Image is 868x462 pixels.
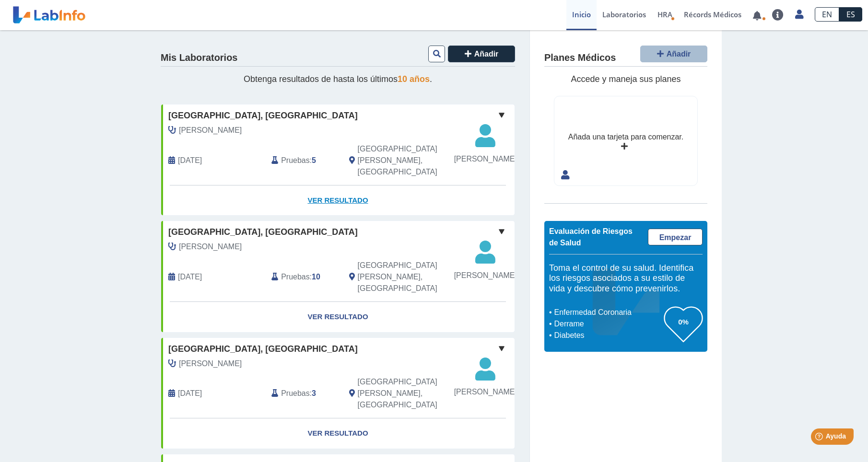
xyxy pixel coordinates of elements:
span: HRA [657,10,672,19]
button: Añadir [640,46,707,62]
span: Evaluación de Riesgos de Salud [549,227,633,247]
a: Ver Resultado [161,418,515,449]
button: Añadir [448,46,515,62]
a: Ver Resultado [161,185,515,216]
span: Añadir [667,50,691,58]
span: [PERSON_NAME] [454,386,517,398]
span: Obtenga resultados de hasta los últimos . [244,74,432,84]
h5: Toma el control de su salud. Identifica los riesgos asociados a su estilo de vida y descubre cómo... [549,263,703,294]
span: [GEOGRAPHIC_DATA], [GEOGRAPHIC_DATA] [168,343,358,356]
div: : [264,260,341,294]
li: Diabetes [551,330,664,341]
span: 2025-04-14 [178,271,202,283]
span: Accede y maneja sus planes [571,74,680,84]
span: Pruebas [281,388,309,399]
span: [PERSON_NAME] [454,153,517,165]
b: 5 [312,156,316,164]
span: [GEOGRAPHIC_DATA], [GEOGRAPHIC_DATA] [168,226,358,239]
span: 10 años [398,74,430,84]
div: : [264,376,341,411]
b: 10 [312,273,320,281]
h4: Planes Médicos [544,52,616,64]
li: Derrame [551,318,664,330]
span: San Juan, PR [358,143,464,178]
a: ES [839,7,862,22]
b: 3 [312,389,316,397]
span: Irizarry, Marisol [179,358,242,370]
span: [GEOGRAPHIC_DATA], [GEOGRAPHIC_DATA] [168,109,358,122]
div: Añada una tarjeta para comenzar. [568,131,683,143]
span: Pruebas [281,155,309,166]
h4: Mis Laboratorios [161,52,237,64]
a: Empezar [648,229,703,245]
a: Ver Resultado [161,302,515,332]
span: 2025-09-25 [178,155,202,166]
span: 2024-08-21 [178,388,202,399]
div: : [264,143,341,178]
li: Enfermedad Coronaria [551,307,664,318]
span: Pruebas [281,271,309,283]
span: Ramirez, Ingrid [179,125,242,136]
span: Sanabria, Jose [179,241,242,253]
span: San Juan, PR [358,260,464,294]
span: Empezar [659,233,692,242]
a: EN [815,7,839,22]
span: Añadir [474,50,499,58]
span: San Juan, PR [358,376,464,411]
iframe: Help widget launcher [783,425,857,451]
h3: 0% [664,316,703,328]
span: [PERSON_NAME] [454,270,517,281]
